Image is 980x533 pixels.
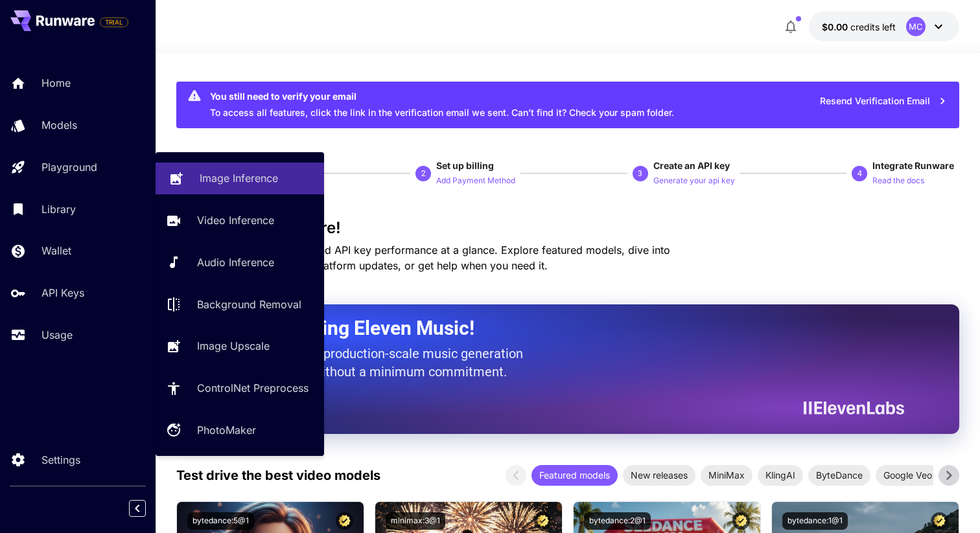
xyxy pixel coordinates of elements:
[197,212,274,228] p: Video Inference
[210,85,674,124] div: To access all features, click the link in the verification email we sent. Can’t find it? Check yo...
[197,422,256,438] p: PhotoMaker
[200,170,278,186] p: Image Inference
[209,345,533,381] p: The only way to get production-scale music generation from Eleven Labs without a minimum commitment.
[100,17,128,27] span: TRIAL
[156,288,324,320] a: Background Removal
[336,512,353,530] button: Certified Model – Vetted for best performance and includes a commercial license.
[41,327,73,343] p: Usage
[41,285,84,301] p: API Keys
[876,468,940,482] span: Google Veo
[782,512,848,530] button: bytedance:1@1
[210,89,674,103] div: You still need to verify your email
[534,512,552,530] button: Certified Model – Vetted for best performance and includes a commercial license.
[156,205,324,236] a: Video Inference
[872,175,924,187] p: Read the docs
[156,163,324,194] a: Image Inference
[209,316,894,341] h2: Now Supporting Eleven Music!
[176,244,670,272] span: Check out your usage stats and API key performance at a glance. Explore featured models, dive int...
[931,512,948,530] button: Certified Model – Vetted for best performance and includes a commercial license.
[197,297,301,312] p: Background Removal
[638,168,642,179] p: 3
[129,500,146,517] button: Collapse sidebar
[653,175,735,187] p: Generate your api key
[808,468,870,482] span: ByteDance
[41,75,71,91] p: Home
[857,168,862,179] p: 4
[41,159,97,175] p: Playground
[701,468,752,482] span: MiniMax
[732,512,750,530] button: Certified Model – Vetted for best performance and includes a commercial license.
[436,160,494,171] span: Set up billing
[156,372,324,404] a: ControlNet Preprocess
[176,466,380,485] p: Test drive the best video models
[41,243,71,258] p: Wallet
[531,468,618,482] span: Featured models
[872,160,954,171] span: Integrate Runware
[156,330,324,362] a: Image Upscale
[197,255,274,270] p: Audio Inference
[41,117,77,133] p: Models
[809,12,959,41] button: $0.00
[187,512,254,530] button: bytedance:5@1
[584,512,651,530] button: bytedance:2@1
[653,160,730,171] span: Create an API key
[139,497,156,520] div: Collapse sidebar
[100,14,128,30] span: Add your payment card to enable full platform functionality.
[623,468,695,482] span: New releases
[156,247,324,278] a: Audio Inference
[436,175,515,187] p: Add Payment Method
[813,88,954,115] button: Resend Verification Email
[822,21,850,32] span: $0.00
[822,20,896,34] div: $0.00
[758,468,803,482] span: KlingAI
[197,338,270,354] p: Image Upscale
[156,414,324,446] a: PhotoMaker
[176,219,959,237] h3: Welcome to Runware!
[850,21,896,32] span: credits left
[41,201,76,217] p: Library
[197,380,309,396] p: ControlNet Preprocess
[906,17,926,36] div: MC
[421,168,426,179] p: 2
[41,452,80,468] p: Settings
[386,512,445,530] button: minimax:3@1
